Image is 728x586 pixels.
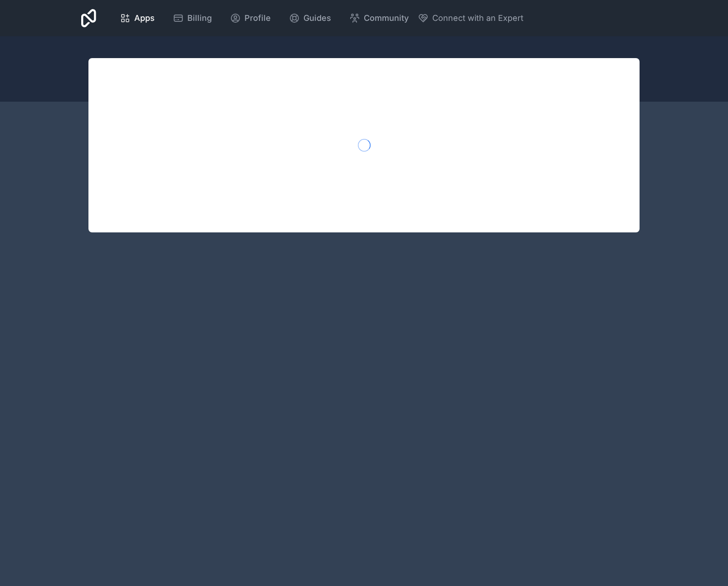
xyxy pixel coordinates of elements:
[223,8,278,28] a: Profile
[282,8,338,28] a: Guides
[166,8,219,28] a: Billing
[303,12,331,25] span: Guides
[342,8,416,28] a: Community
[112,8,162,28] a: Apps
[418,12,523,25] button: Connect with an Expert
[244,12,271,25] span: Profile
[364,12,409,25] span: Community
[432,12,523,25] span: Connect with an Expert
[134,12,155,25] span: Apps
[187,12,212,25] span: Billing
